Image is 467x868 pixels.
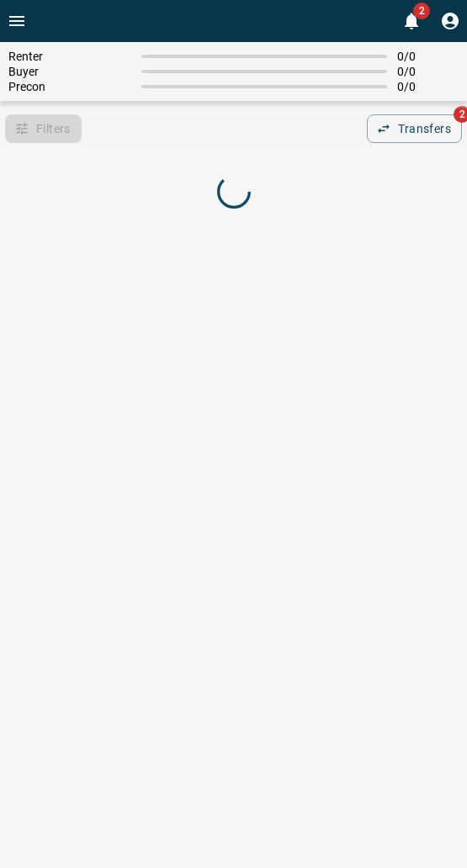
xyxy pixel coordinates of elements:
span: Precon [8,80,131,93]
span: 0 / 0 [397,50,459,63]
button: Transfers [367,114,462,143]
span: Buyer [8,65,131,78]
button: 2 [395,4,428,38]
button: Profile [433,4,467,38]
span: 0 / 0 [397,65,459,78]
span: Renter [8,50,131,63]
span: 2 [413,3,430,19]
span: 0 / 0 [397,80,459,93]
